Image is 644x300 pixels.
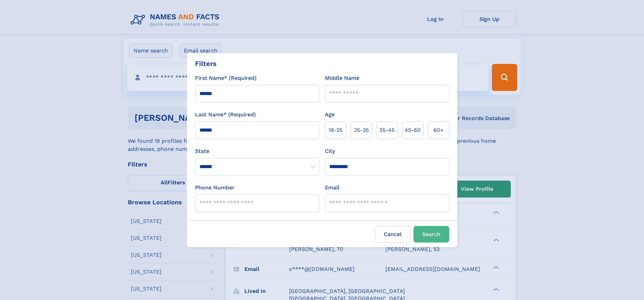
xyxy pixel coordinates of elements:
[325,111,335,119] label: Age
[195,59,217,69] div: Filters
[354,126,369,134] span: 25‑35
[325,184,339,192] label: Email
[329,126,342,134] span: 18‑25
[375,226,411,243] label: Cancel
[405,126,421,134] span: 45‑60
[195,184,235,192] label: Phone Number
[195,74,257,82] label: First Name* (Required)
[413,226,449,243] button: Search
[379,126,395,134] span: 35‑45
[325,74,359,82] label: Middle Name
[195,111,256,119] label: Last Name* (Required)
[195,147,319,155] label: State
[325,147,335,155] label: City
[433,126,444,134] span: 60+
